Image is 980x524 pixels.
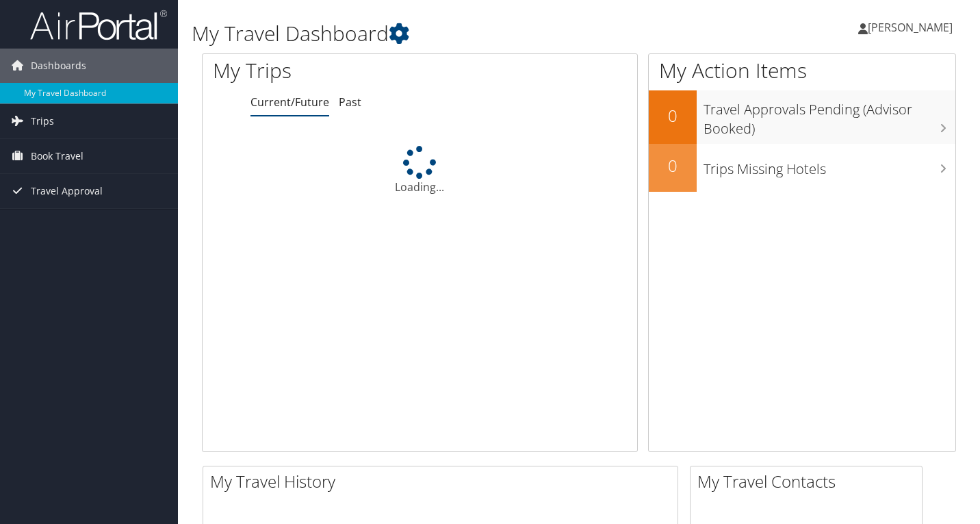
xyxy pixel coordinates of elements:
h2: 0 [649,154,697,177]
a: 0Trips Missing Hotels [649,144,955,192]
span: Dashboards [31,49,86,83]
h3: Trips Missing Hotels [704,153,955,179]
a: Past [339,95,361,110]
h2: My Travel Contacts [697,470,922,493]
a: [PERSON_NAME] [858,7,966,48]
div: Loading... [203,146,637,195]
h1: My Action Items [649,56,955,85]
h3: Travel Approvals Pending (Advisor Booked) [704,93,955,138]
span: Book Travel [31,139,83,173]
span: Travel Approval [31,174,103,208]
a: 0Travel Approvals Pending (Advisor Booked) [649,90,955,143]
h2: My Travel History [210,470,678,493]
a: Current/Future [250,95,329,110]
span: Trips [31,104,54,138]
h1: My Trips [213,56,446,85]
img: airportal-logo.png [30,9,167,41]
h2: 0 [649,104,697,127]
h1: My Travel Dashboard [192,19,708,48]
span: [PERSON_NAME] [868,20,953,35]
